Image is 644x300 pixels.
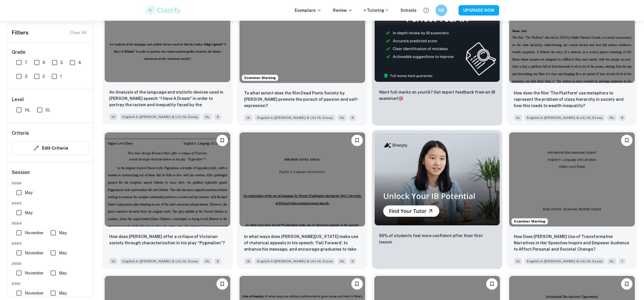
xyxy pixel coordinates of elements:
p: An Analysis of the language and stylistic devices used in Martin Luther King’s speech “I Have A D... [109,89,226,109]
span: 2021 [12,281,89,286]
img: Thumbnail [374,132,500,226]
button: Bookmark [621,135,632,146]
p: How does George Bernard Shaw offer a critique of Victorian society through characterization in hi... [109,233,226,246]
span: IA [109,258,118,264]
span: 6 [43,59,45,66]
span: IA [514,115,522,121]
span: HL [607,258,616,264]
a: Examiner MarkingBookmarkHow Does Michelle Obama’s Use of Transformative Narratives in Her Speeche... [507,130,637,269]
span: English A ([PERSON_NAME] & Lit) HL Essay [120,258,200,264]
span: Examiner Marking [512,219,548,224]
a: BookmarkHow does George Bernard Shaw offer a critique of Victorian society through characterizati... [102,130,233,269]
h6: Level [12,96,89,103]
p: How does the film 'The Platform' use metaphors to represent the problem of class hierarchy in soc... [514,90,630,109]
button: Bookmark [621,278,632,290]
h6: Grade [12,49,89,56]
span: November [25,250,44,256]
button: UPGRADE NOW [459,5,499,16]
a: BookmarkIn what ways does Denzel Washington make use of rhetorical appeals in his speech: ‘Fall F... [237,130,367,269]
span: 3 [25,73,27,80]
img: English A (Lang & Lit) HL Essay IA example thumbnail: In what ways does Denzel Washington make [239,132,365,227]
h6: Filters [12,29,28,37]
span: May [59,230,67,236]
button: Bookmark [351,135,363,146]
span: 6 [349,258,356,264]
span: 2024 [12,221,89,226]
span: English A ([PERSON_NAME] & Lit) HL Essay [524,115,605,121]
button: Bookmark [216,135,228,146]
button: Help and Feedback [421,5,431,15]
span: English A ([PERSON_NAME] & Lit) HL Essay [255,258,335,264]
span: HL [338,115,347,121]
button: NB [436,5,447,16]
span: 2022 [12,261,89,266]
span: HL [607,115,616,121]
a: Tutoring [367,7,389,13]
p: Review [333,7,352,13]
img: English A (Lang & Lit) HL Essay IA example thumbnail: How does George Bernard Shaw offer a cri [105,132,230,227]
h6: Criteria [12,130,29,137]
span: May [59,290,67,296]
span: 🎯 [398,96,403,101]
span: English A ([PERSON_NAME] & Lit) HL Essay [255,115,335,121]
button: Bookmark [486,278,498,290]
span: IA [244,258,252,264]
span: HL [203,114,212,120]
span: 7 [25,59,27,66]
span: 2023 [12,241,89,246]
span: 6 [619,115,626,121]
h6: NB [438,7,445,13]
p: To what extent does the film Dead Poets Society by Peter Weir promote the pursuit of passion and ... [244,90,361,109]
p: How Does Michelle Obama’s Use of Transformative Narratives in Her Speeches Inspire and Empower Au... [514,233,630,252]
button: Edit Criteria [12,141,89,155]
span: May [59,250,67,256]
p: In what ways does Denzel Washington make use of rhetorical appeals in his speech: ‘Fall Forward’,... [244,233,361,253]
img: English A (Lang & Lit) HL Essay IA example thumbnail: How Does Michelle Obama’s Use of Transfo [509,132,635,227]
span: 7 [619,258,626,264]
span: 5 [60,59,63,66]
span: Examiner Marking [242,75,278,80]
span: 2025 [12,201,89,206]
span: May [25,210,32,216]
span: English A ([PERSON_NAME] & Lit) HL Essay [524,258,605,264]
span: May [59,270,67,276]
span: SL [45,107,50,113]
button: Bookmark [216,278,228,290]
span: November [25,270,44,276]
img: Clastify logo [145,5,181,16]
span: 6 [214,114,221,120]
p: 96% of students feel more confident after their first lesson [379,233,495,245]
span: 2 [43,73,45,80]
span: 6 [349,115,356,121]
span: 4 [78,59,81,66]
span: 1 [60,73,62,80]
span: English A ([PERSON_NAME] & Lit) HL Essay [120,114,200,120]
a: Thumbnail96% of students feel more confident after their first lesson [372,130,502,269]
span: IA [514,258,522,264]
a: Schools [400,7,417,13]
span: 6 [214,258,221,264]
span: November [25,290,44,296]
span: HL [25,107,30,113]
span: 2026 [12,181,89,186]
span: IA [109,114,118,120]
p: Exemplars [295,7,321,13]
p: Want full marks on your IA ? Get expert feedback from an IB examiner! [379,89,495,102]
span: HL [203,258,212,264]
span: HL [338,258,347,264]
h6: Session [12,169,89,181]
span: November [25,230,44,236]
span: IA [244,115,252,121]
span: May [25,189,32,196]
button: Bookmark [351,278,363,290]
